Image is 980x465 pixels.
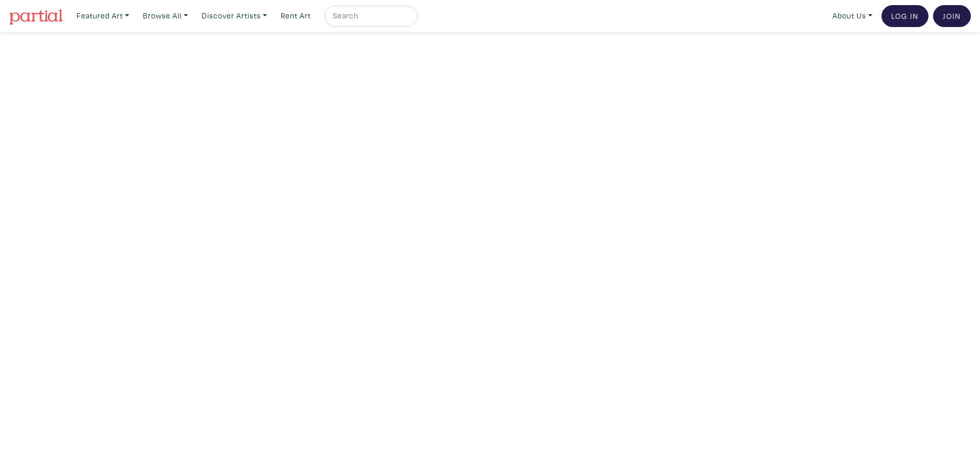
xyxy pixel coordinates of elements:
a: Join [933,5,971,28]
a: Log In [881,5,928,28]
a: About Us [828,6,877,27]
a: Discover Artists [197,6,272,27]
a: Featured Art [72,6,134,27]
input: Search [332,10,408,22]
a: Browse All [138,6,192,27]
a: Rent Art [276,6,315,27]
